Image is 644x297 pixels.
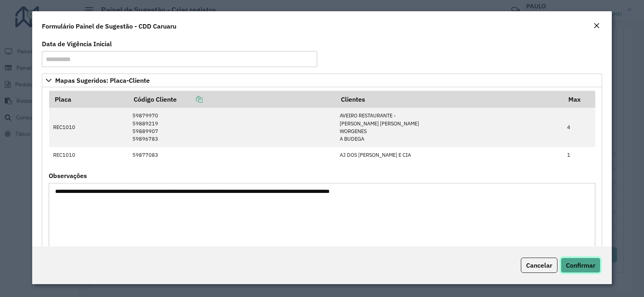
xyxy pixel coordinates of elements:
[563,108,595,147] td: 4
[128,108,336,147] td: 59879970 59889219 59889907 59896783
[42,74,602,87] a: Mapas Sugeridos: Placa-Cliente
[49,171,87,180] label: Observações
[335,91,563,108] th: Clientes
[49,108,128,147] td: REC1010
[42,87,602,261] div: Mapas Sugeridos: Placa-Cliente
[593,23,600,29] em: Fechar
[335,108,563,147] td: AVEIRO RESTAURANTE - [PERSON_NAME] [PERSON_NAME] WORGENES A BUDEGA
[128,91,336,108] th: Código Cliente
[561,258,601,273] button: Confirmar
[177,95,202,103] a: Copiar
[563,91,595,108] th: Max
[591,21,602,31] button: Close
[55,77,150,84] span: Mapas Sugeridos: Placa-Cliente
[526,261,552,269] span: Cancelar
[42,21,176,31] h4: Formulário Painel de Sugestão - CDD Caruaru
[521,258,557,273] button: Cancelar
[49,91,128,108] th: Placa
[563,147,595,163] td: 1
[128,147,336,163] td: 59877083
[42,39,112,49] label: Data de Vigência Inicial
[49,147,128,163] td: REC1010
[566,261,595,269] span: Confirmar
[335,147,563,163] td: AJ DOS [PERSON_NAME] E CIA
